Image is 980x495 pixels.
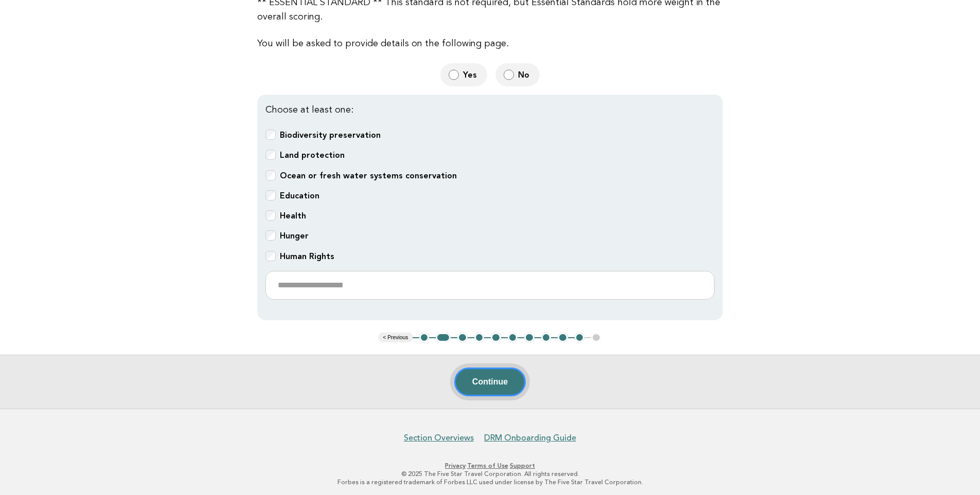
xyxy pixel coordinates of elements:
[518,69,531,80] span: No
[504,69,514,80] input: No
[419,333,430,343] button: 1
[404,433,474,443] a: Section Overviews
[265,103,715,117] p: Choose at least one:
[175,478,805,486] p: Forbes is a registered trademark of Forbes LLC used under license by The Five Star Travel Corpora...
[449,69,459,80] input: Yes
[457,333,468,343] button: 3
[257,36,723,51] p: You will be asked to provide details on the following page.
[379,333,412,343] button: < Previous
[454,368,526,396] button: Continue
[175,462,805,470] p: · ·
[280,130,381,140] b: Biodiversity preservation
[524,333,534,343] button: 7
[436,333,451,343] button: 2
[175,470,805,478] p: © 2025 The Five Star Travel Corporation. All rights reserved.
[467,462,508,469] a: Terms of Use
[280,191,319,200] b: Education
[484,433,576,443] a: DRM Onboarding Guide
[558,333,568,343] button: 9
[541,333,551,343] button: 8
[491,333,501,343] button: 5
[508,333,518,343] button: 6
[474,333,485,343] button: 4
[280,171,457,180] b: Ocean or fresh water systems conservation
[463,69,479,80] span: Yes
[280,251,334,261] b: Human Rights
[510,462,535,469] a: Support
[280,211,306,221] b: Health
[575,333,585,343] button: 10
[280,150,345,160] b: Land protection
[445,462,466,469] a: Privacy
[280,231,309,241] b: Hunger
